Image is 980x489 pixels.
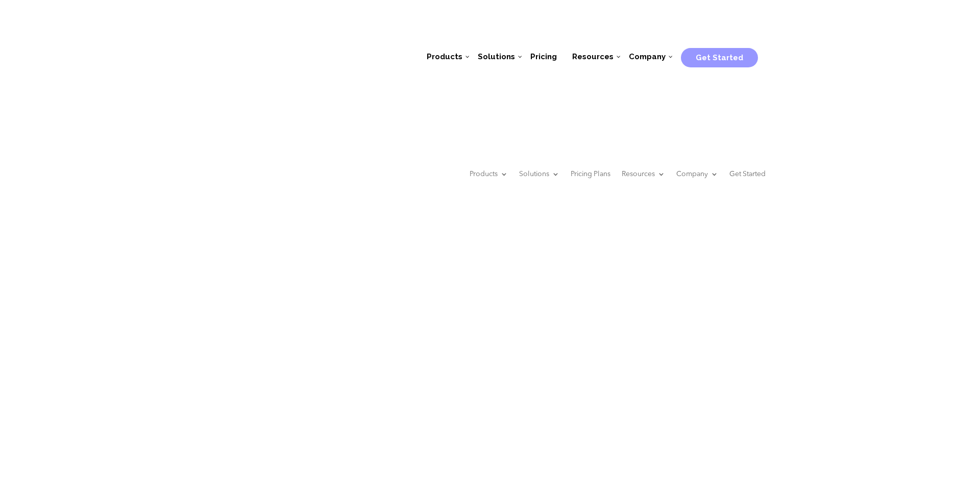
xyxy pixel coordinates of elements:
[519,155,559,193] a: Solutions
[523,41,565,72] a: Pricing
[470,41,523,72] a: Solutions
[530,52,557,61] span: Pricing
[621,41,673,72] a: Company
[729,155,766,193] a: Get Started
[572,52,614,61] span: Resources
[629,52,666,61] span: Company
[676,155,718,193] a: Company
[571,155,610,193] a: Pricing Plans
[622,155,665,193] a: Resources
[478,52,515,61] span: Solutions
[681,49,758,64] a: Get Started
[427,52,462,61] span: Products
[470,155,508,193] a: Products
[419,41,470,72] a: Products
[696,53,743,62] span: Get Started
[565,41,621,72] a: Resources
